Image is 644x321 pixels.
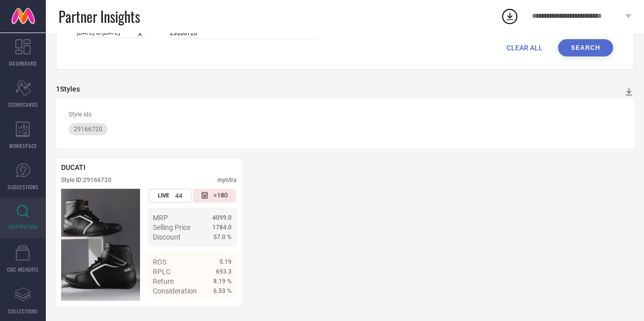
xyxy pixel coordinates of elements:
span: 1784.0 [212,224,232,231]
button: Search [558,39,613,56]
span: Consideration [153,287,197,295]
span: MRP [153,214,168,222]
span: RPLC [153,268,171,276]
span: Selling Price [153,223,190,231]
span: ROS [153,258,166,266]
a: Details [199,305,232,313]
span: CDC INSIGHTS [7,266,39,273]
input: Enter comma separated style ids e.g. 12345, 67890 [170,27,318,39]
div: 1 Styles [56,85,80,93]
span: Return [153,277,174,285]
input: Select time period [77,27,147,38]
div: Number of days the style has been live on the platform [149,189,191,202]
span: Details [209,305,232,313]
span: 44 [175,192,182,199]
div: myntra [217,177,237,184]
span: SUGGESTIONS [8,183,39,191]
div: Open download list [500,7,519,25]
span: 693.3 [216,268,232,275]
div: Click to view image [61,189,140,301]
div: Style ID: 29166720 [61,177,111,184]
span: WORKSPACE [9,142,37,150]
span: 4099.0 [212,214,232,221]
span: INSPIRATION [9,223,37,230]
span: 8.19 % [213,278,232,285]
span: SCORECARDS [8,101,38,108]
span: 29166720 [74,126,102,133]
span: CLEAR ALL [507,44,543,52]
span: 5.19 [219,258,232,266]
span: 57.0 % [213,234,232,241]
img: Style preview image [61,189,140,301]
span: 6.53 % [213,287,232,295]
span: Discount [153,233,181,241]
span: DASHBOARD [9,60,37,67]
div: Number of days since the style was first listed on the platform [193,189,236,202]
span: DUCATI [61,163,86,171]
div: Style Ids [69,111,621,118]
span: >180 [213,191,228,200]
span: COLLECTIONS [8,307,38,315]
span: Partner Insights [59,6,140,27]
span: LIVE [158,192,169,199]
